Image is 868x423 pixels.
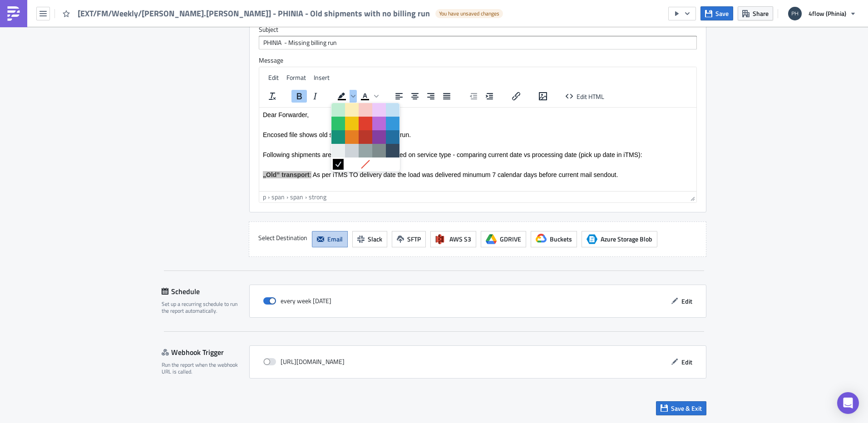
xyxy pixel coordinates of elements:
[359,117,372,130] div: Red
[531,231,577,247] button: Buckets
[331,117,345,130] div: Green
[265,90,280,103] button: Clear formatting
[309,192,326,202] div: strong
[407,90,423,103] button: Align center
[738,6,773,20] button: Share
[372,117,386,130] div: Purple
[305,192,307,202] div: ›
[327,234,343,244] span: Email
[4,64,359,71] span: : As per iTMS TO delivery date the load was delivered minumum 7 calendar days before current mail...
[372,130,386,144] div: Dark Purple
[162,361,243,375] div: Run the report when the webhook URL is called.
[753,9,769,18] span: Share
[286,192,288,202] div: ›
[372,144,386,157] div: Dark Gray
[587,234,597,245] span: Azure Storage Blob
[550,234,572,244] span: Buckets
[290,192,303,202] div: span
[345,117,359,130] div: Yellow
[268,73,279,82] span: Edit
[307,90,323,103] button: Italic
[331,144,345,157] div: Light Gray
[837,392,859,414] div: Open Intercom Messenger
[386,103,399,117] div: Light Blue
[439,10,499,17] span: You have unsaved changes
[666,294,697,308] button: Edit
[372,103,386,117] div: Light Purple
[407,234,421,244] span: SFTP
[439,90,454,103] button: Justify
[386,117,399,130] div: Blue
[4,24,434,31] p: Encosed file shows old shipments with no billing run.
[352,231,387,247] button: Slack
[392,231,426,247] button: SFTP
[334,90,357,103] div: Background color
[4,4,434,11] p: Dear Forwarder,
[4,44,434,51] p: Following shipments are considered as "old" based on service type - comparing current date vs pro...
[500,234,521,244] span: GDRIVE
[4,64,50,71] strong: „Old” transport
[259,108,696,191] iframe: Rich Text Area
[263,192,266,202] div: p
[671,403,702,413] span: Save & Exit
[666,355,697,369] button: Edit
[259,25,697,34] label: Subject
[535,90,551,103] button: Insert/edit image
[268,192,270,202] div: ›
[271,192,285,202] div: span
[783,4,861,24] button: 4flow (Phinia)
[508,90,524,103] button: Insert/edit link
[430,231,476,247] button: AWS S3
[162,285,249,298] div: Schedule
[263,355,345,369] div: [URL][DOMAIN_NAME]
[386,130,399,144] div: Dark Blue
[286,73,306,82] span: Format
[291,90,307,103] button: Bold
[466,90,481,103] button: Decrease indent
[386,144,399,157] div: Navy Blue
[162,300,243,315] div: Set up a recurring schedule to run the report automatically.
[357,90,380,103] div: Text color
[423,90,439,103] button: Align right
[345,144,359,157] div: Medium Gray
[482,90,497,103] button: Increase indent
[345,157,359,171] div: White
[582,231,657,247] button: Azure Storage BlobAzure Storage Blob
[259,56,697,64] label: Message
[787,6,803,21] img: Avatar
[601,234,652,244] span: Azure Storage Blob
[449,234,471,244] span: AWS S3
[681,296,692,306] span: Edit
[162,345,249,359] div: Webhook Trigger
[312,231,348,247] button: Email
[359,130,372,144] div: Dark Red
[359,103,372,117] div: Light Red
[481,231,526,247] button: GDRIVE
[345,103,359,117] div: Light Yellow
[333,159,344,170] div: Black
[263,294,331,308] div: every week [DATE]
[681,357,692,367] span: Edit
[78,8,431,19] span: [EXT/FM/Weekly/[PERSON_NAME].[PERSON_NAME]] - PHINIA - Old shipments with no billing run
[687,192,696,202] div: Resize
[809,9,846,18] span: 4flow (Phinia)
[700,6,733,20] button: Save
[359,144,372,157] div: Gray
[331,103,345,117] div: Light Green
[577,91,604,101] span: Edit HTML
[391,90,407,103] button: Align left
[656,401,706,415] button: Save & Exit
[359,157,372,171] div: Remove color
[562,90,608,103] button: Edit HTML
[715,9,729,18] span: Save
[6,6,21,21] img: PushMetrics
[368,234,382,244] span: Slack
[345,130,359,144] div: Orange
[258,231,307,245] label: Select Destination
[331,130,345,144] div: Dark Turquoise
[314,73,330,82] span: Insert
[4,4,434,161] body: Rich Text Area. Press ALT-0 for help.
